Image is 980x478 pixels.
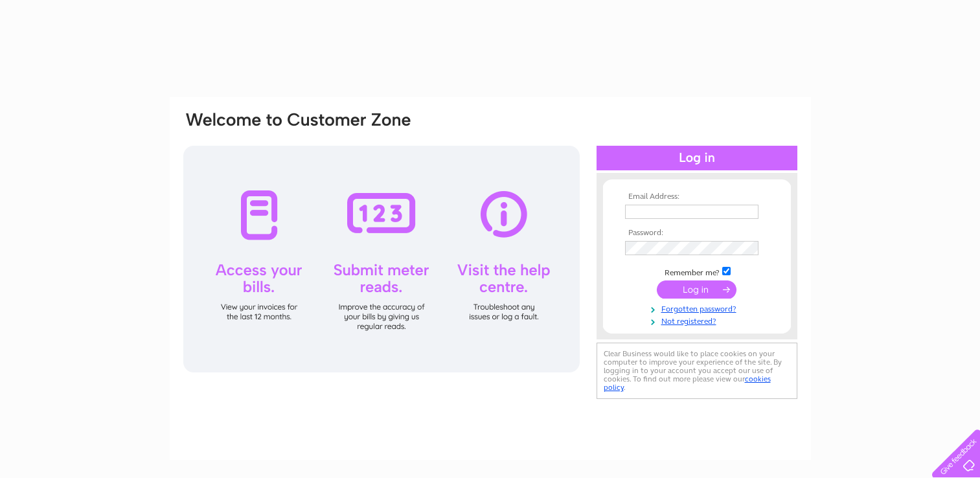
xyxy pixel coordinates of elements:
th: Password: [622,229,772,238]
a: Not registered? [625,314,772,326]
a: Forgotten password? [625,302,772,314]
th: Email Address: [622,192,772,201]
a: cookies policy [604,374,771,392]
input: Submit [657,280,736,299]
div: Clear Business would like to place cookies on your computer to improve your experience of the sit... [597,343,797,399]
td: Remember me? [622,265,772,278]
